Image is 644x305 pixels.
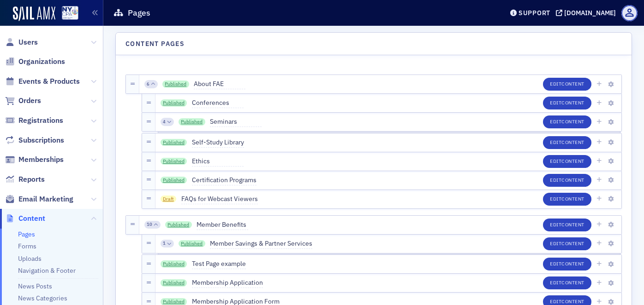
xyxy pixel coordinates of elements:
img: SailAMX [62,6,78,20]
span: Draft [161,196,177,203]
button: EditContent [543,97,591,109]
a: Users [5,37,38,47]
a: Published [179,118,205,126]
span: Content [561,81,584,87]
span: Subscriptions [18,135,64,145]
span: Content [561,158,584,164]
a: Uploads [18,254,42,263]
span: Content [561,196,584,202]
span: Self-Study Library [192,138,244,148]
span: Content [561,279,584,286]
span: Seminars [210,117,262,127]
a: Pages [18,230,35,238]
a: News Categories [18,294,67,302]
a: Published [165,221,192,229]
button: EditContent [543,258,591,270]
a: Registrations [5,115,63,126]
div: [DOMAIN_NAME] [564,9,616,17]
span: Member Savings & Partner Services [210,239,312,249]
a: Published [162,81,189,88]
span: 1 [163,240,166,247]
span: Memberships [18,155,64,165]
span: Content [561,118,584,125]
button: EditContent [543,276,591,289]
img: SailAMX [13,6,55,21]
a: Published [161,99,187,107]
a: Content [5,213,45,224]
button: EditContent [543,78,591,91]
span: 10 [147,221,152,228]
span: Content [18,213,45,224]
span: Content [561,240,584,247]
span: Test Page example [192,259,246,269]
a: Email Marketing [5,194,73,204]
a: Navigation & Footer [18,266,76,275]
a: Published [161,139,187,146]
button: EditContent [543,155,591,168]
a: Orders [5,96,41,106]
button: EditContent [543,219,591,231]
button: [DOMAIN_NAME] [556,10,619,16]
a: Published [161,279,187,287]
a: Reports [5,174,45,184]
button: EditContent [543,237,591,250]
span: 4 [163,119,166,125]
span: Registrations [18,115,63,126]
span: Content [561,298,584,305]
span: Orders [18,96,41,106]
h1: Pages [128,7,150,18]
a: Forms [18,242,36,250]
span: Content [561,221,584,228]
a: Subscriptions [5,135,64,145]
a: Published [161,158,187,165]
a: Organizations [5,57,65,67]
a: News Posts [18,282,52,290]
a: Published [161,177,187,184]
a: Published [179,240,205,247]
button: EditContent [543,115,591,128]
h4: Content Pages [125,39,185,49]
span: Users [18,37,38,47]
span: 6 [147,81,149,87]
a: Events & Products [5,76,80,86]
span: Profile [621,5,638,21]
span: Ethics [192,156,244,167]
span: FAQs for Webcast Viewers [181,194,258,204]
button: EditContent [543,193,591,206]
span: Content [561,99,584,106]
a: Memberships [5,155,64,165]
span: Events & Products [18,76,80,86]
span: Certification Programs [192,175,256,185]
span: Content [561,260,584,267]
div: Support [519,9,550,17]
button: EditContent [543,174,591,187]
span: Reports [18,174,45,184]
span: About FAE [194,79,245,89]
span: Membership Application [192,278,263,288]
button: EditContent [543,136,591,149]
a: View Homepage [55,6,78,22]
span: Member Benefits [197,220,248,230]
span: Conferences [192,98,244,108]
span: Content [561,177,584,183]
span: Content [561,139,584,145]
span: Organizations [18,57,65,67]
a: Published [161,260,187,268]
span: Email Marketing [18,194,73,204]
